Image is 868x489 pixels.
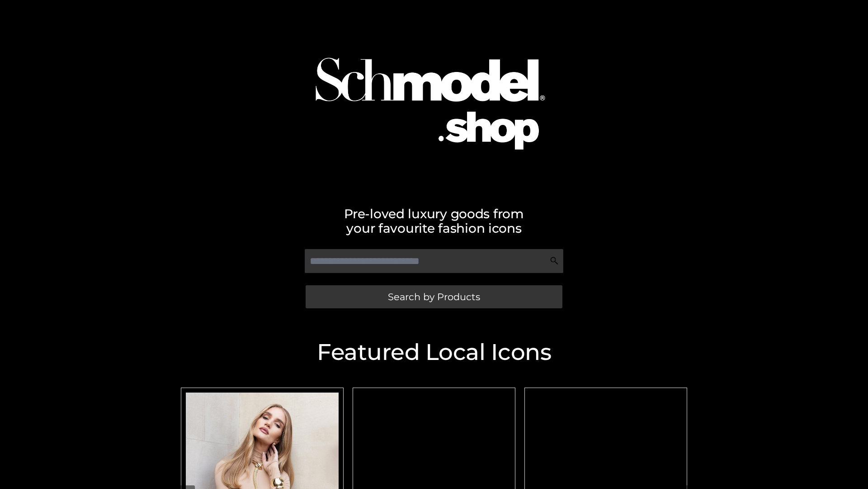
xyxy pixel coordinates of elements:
h2: Featured Local Icons​ [176,341,692,364]
img: Search Icon [550,256,559,265]
span: Search by Products [388,292,480,302]
h2: Pre-loved luxury goods from your favourite fashion icons [176,206,692,235]
a: Search by Products [306,285,562,308]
